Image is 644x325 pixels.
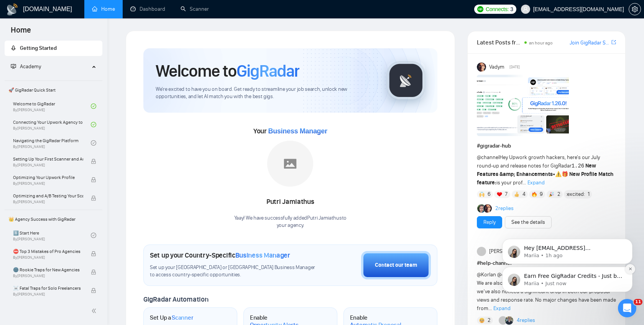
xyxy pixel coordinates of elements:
span: 👑 Agency Success with GigRadar [5,212,102,227]
span: Connects: [486,5,509,13]
span: By [PERSON_NAME] [13,255,83,260]
h1: # help-channel [477,259,616,268]
span: @Korlan @<> @Dima We are also facing a similar issue. Over the past month, we’ve also noticed a s... [477,271,616,312]
span: check-circle [91,233,96,238]
h1: # gigradar-hub [477,142,616,150]
span: [PERSON_NAME] [489,247,527,256]
span: Scanner [172,314,193,322]
div: Putri Jamiathus [234,195,347,208]
img: Alex B [477,204,486,213]
span: @channel [477,154,499,161]
span: Hey Upwork growth hackers, here's our July round-up and release notes for GigRadar • is your prof... [477,154,613,186]
a: export [611,39,616,46]
span: Academy [11,63,41,70]
p: your agency . [234,222,347,229]
a: Join GigRadar Slack Community [570,39,610,47]
img: 🙌 [479,192,485,197]
span: By [PERSON_NAME] [13,292,83,297]
span: 3 [510,5,513,13]
span: an hour ago [529,40,553,46]
img: 🥺 [479,318,485,323]
a: setting [629,6,641,12]
span: user [523,7,528,12]
span: 🚀 GigRadar Quick Start [5,82,102,98]
span: 2 [488,317,491,324]
span: Set up your [GEOGRAPHIC_DATA] or [GEOGRAPHIC_DATA] Business Manager to access country-specific op... [150,264,319,279]
span: lock [91,159,96,164]
a: dashboardDashboard [130,6,165,12]
span: [DATE] [509,64,520,71]
span: Expand [493,305,511,312]
span: check-circle [91,103,96,109]
span: ⛔ Top 3 Mistakes of Pro Agencies [13,248,83,255]
span: By [PERSON_NAME] [13,274,83,278]
img: Vadym [477,62,486,72]
span: Optimizing Your Upwork Profile [13,174,83,181]
span: ☠️ Fatal Traps for Solo Freelancers [13,284,83,292]
span: Business Manager [235,251,290,259]
a: 1️⃣ Start HereBy[PERSON_NAME] [13,227,91,244]
span: double-left [91,307,99,315]
span: lock [91,288,96,293]
h1: Set Up a [150,314,193,322]
a: Welcome to GigRadarBy[PERSON_NAME] [13,98,91,115]
img: placeholder.png [267,141,313,187]
button: setting [629,3,641,15]
span: check-circle [91,122,96,127]
span: Your [253,127,327,135]
span: By [PERSON_NAME] [13,181,83,186]
span: 🎁 [562,171,568,177]
a: Reply [483,218,496,227]
span: GigRadar Automation [143,295,208,304]
span: By [PERSON_NAME] [13,163,83,167]
span: Latest Posts from the GigRadar Community [477,38,522,47]
span: We're excited to have you on board. Get ready to streamline your job search, unlock new opportuni... [156,86,375,100]
a: Navigating the GigRadar PlatformBy[PERSON_NAME] [13,135,91,151]
iframe: Intercom notifications message [491,190,644,304]
span: Vadym [489,63,504,71]
a: Connecting Your Upwork Agency to GigRadarBy[PERSON_NAME] [13,116,91,133]
span: export [611,39,616,45]
img: Viktor Ostashevskyi [505,316,513,325]
img: F09AC4U7ATU-image.png [477,75,569,136]
button: Reply [477,216,502,228]
span: Optimizing and A/B Testing Your Scanner for Better Results [13,192,83,200]
span: 🌚 Rookie Traps for New Agencies [13,266,83,274]
a: homeHome [92,6,115,12]
span: lock [91,177,96,182]
span: 11 [634,299,642,305]
span: Home [5,25,37,41]
code: 1.26 [572,163,585,169]
span: Getting Started [20,45,57,51]
span: Academy [20,63,41,70]
a: 4replies [517,317,535,324]
button: Contact our team [361,251,431,279]
li: Getting Started [5,41,102,56]
img: upwork-logo.png [477,6,483,12]
span: 6 [488,190,491,198]
img: gigradar-logo.png [387,61,425,100]
img: logo [6,3,18,16]
span: ⚠️ [555,171,562,177]
span: check-circle [91,140,96,146]
span: lock [91,195,96,201]
span: fund-projection-screen [11,64,16,69]
span: lock [91,269,96,275]
div: Yaay! We have successfully added Putri Jamiathus to [234,215,347,229]
h1: Set up your Country-Specific [150,251,290,259]
span: Business Manager [268,127,327,135]
span: Setting Up Your First Scanner and Auto-Bidder [13,155,83,163]
a: searchScanner [181,6,209,12]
